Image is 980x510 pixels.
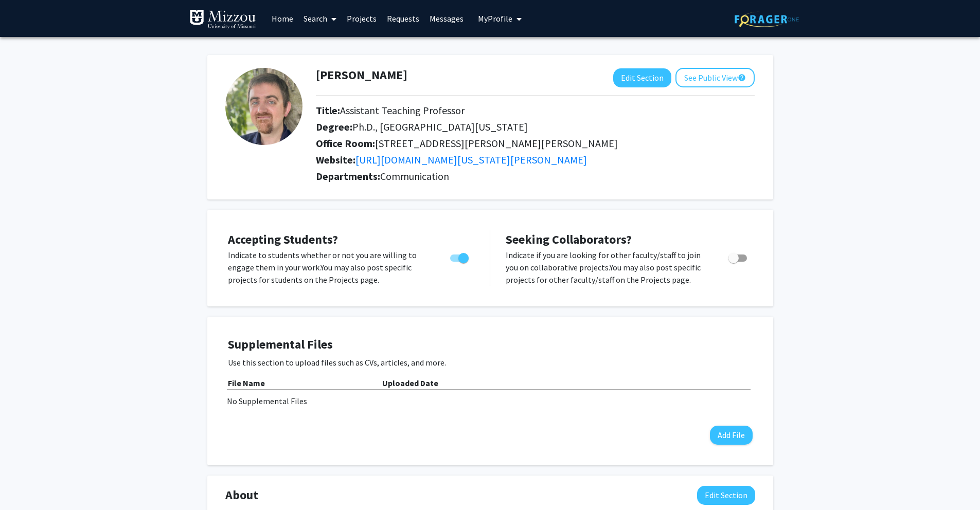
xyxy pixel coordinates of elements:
[375,137,618,150] span: [STREET_ADDRESS][PERSON_NAME][PERSON_NAME]
[8,464,44,502] iframe: Chat
[316,137,755,150] h2: Office Room:
[225,68,302,145] img: Profile Picture
[710,426,753,445] button: Add File
[382,378,438,388] b: Uploaded Date
[738,71,746,84] mat-icon: help
[316,104,755,117] h2: Title:
[308,170,762,183] h2: Departments:
[228,249,431,286] p: Indicate to students whether or not you are willing to engage them in your work. You may also pos...
[189,9,256,30] img: University of Missouri Logo
[613,68,671,87] button: Edit Section
[340,104,465,117] span: Assistant Teaching Professor
[266,1,298,37] a: Home
[446,249,474,264] div: Toggle
[506,249,709,286] p: Indicate if you are looking for other faculty/staff to join you on collaborative projects. You ma...
[380,170,449,183] span: Communication
[478,13,512,24] span: My Profile
[227,395,754,407] div: No Supplemental Files
[228,231,338,247] span: Accepting Students?
[675,68,755,87] button: See Public View
[316,68,407,83] h1: [PERSON_NAME]
[735,11,799,27] img: ForagerOne Logo
[225,486,258,504] span: About
[506,231,632,247] span: Seeking Collaborators?
[298,1,342,37] a: Search
[697,486,755,505] button: Edit About
[724,249,753,264] div: Toggle
[228,378,265,388] b: File Name
[228,356,753,369] p: Use this section to upload files such as CVs, articles, and more.
[316,121,755,133] h2: Degree:
[424,1,469,37] a: Messages
[316,154,755,166] h2: Website:
[352,120,528,133] span: Ph.D., [GEOGRAPHIC_DATA][US_STATE]
[228,337,753,352] h4: Supplemental Files
[355,153,587,166] a: Opens in a new tab
[342,1,382,37] a: Projects
[382,1,424,37] a: Requests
